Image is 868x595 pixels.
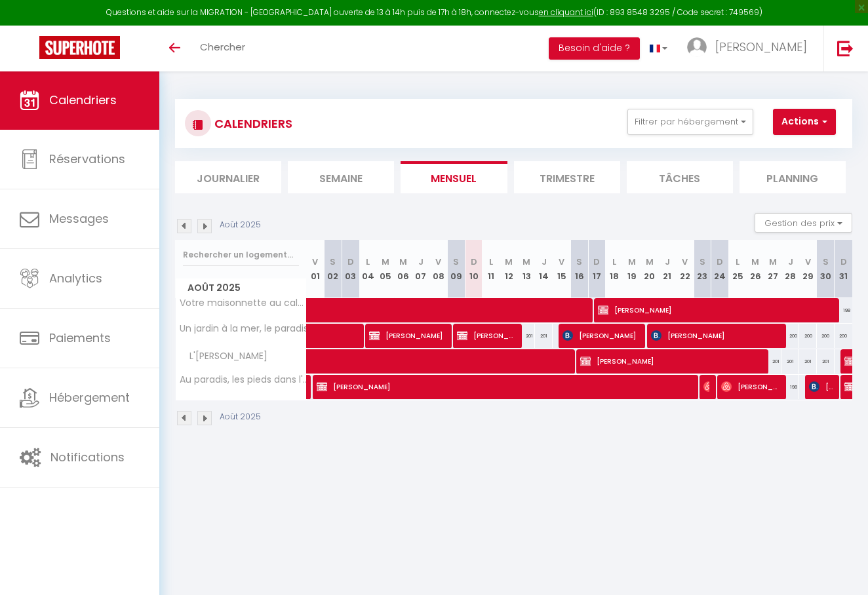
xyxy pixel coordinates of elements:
[799,324,817,348] div: 200
[382,256,389,268] abbr: M
[715,39,807,55] span: [PERSON_NAME]
[489,256,493,268] abbr: L
[465,240,483,298] th: 10
[840,256,847,268] abbr: D
[514,161,620,193] li: Trimestre
[781,375,799,399] div: 198
[580,349,763,374] span: [PERSON_NAME]
[518,324,536,348] div: 201
[447,240,465,298] th: 09
[835,240,852,298] th: 31
[49,151,125,167] span: Réservations
[764,240,781,298] th: 27
[823,256,829,268] abbr: S
[809,374,833,399] span: [PERSON_NAME]
[49,210,109,227] span: Messages
[288,161,394,193] li: Semaine
[717,256,723,268] abbr: D
[576,256,582,268] abbr: S
[178,324,308,334] span: Un jardin à la mer, le paradis
[627,161,733,193] li: Tâches
[646,256,654,268] abbr: M
[805,256,811,268] abbr: V
[835,298,852,322] div: 198
[764,349,781,374] div: 201
[817,240,835,298] th: 30
[401,161,507,193] li: Mensuel
[505,256,513,268] abbr: M
[457,323,516,348] span: [PERSON_NAME]
[769,256,777,268] abbr: M
[553,240,570,298] th: 15
[178,349,271,364] span: L'[PERSON_NAME]
[651,323,781,348] span: [PERSON_NAME]
[799,349,817,374] div: 201
[183,243,299,267] input: Rechercher un logement...
[220,411,261,423] p: Août 2025
[324,240,342,298] th: 02
[598,297,834,322] span: [PERSON_NAME]
[359,240,377,298] th: 04
[539,7,593,18] a: en cliquant ici
[523,256,530,268] abbr: M
[220,219,261,231] p: Août 2025
[700,256,705,268] abbr: S
[682,256,688,268] abbr: V
[751,256,759,268] abbr: M
[330,256,336,268] abbr: S
[453,256,459,268] abbr: S
[835,324,852,348] div: 200
[399,256,407,268] abbr: M
[50,449,125,465] span: Notifications
[665,256,670,268] abbr: J
[549,37,640,60] button: Besoin d'aide ?
[483,240,500,298] th: 11
[703,374,709,399] span: [PERSON_NAME]
[412,240,430,298] th: 07
[562,323,639,348] span: [PERSON_NAME]
[799,240,817,298] th: 29
[687,37,707,57] img: ...
[369,323,446,348] span: [PERSON_NAME]
[588,240,606,298] th: 17
[729,240,747,298] th: 25
[418,256,424,268] abbr: J
[429,240,447,298] th: 08
[677,26,823,71] a: ... [PERSON_NAME]
[178,298,309,308] span: Votre maisonnette au calme à la mer
[307,240,325,298] th: 01
[627,109,753,135] button: Filtrer par hébergement
[49,270,102,286] span: Analytics
[694,240,711,298] th: 23
[395,240,412,298] th: 06
[736,256,740,268] abbr: L
[542,256,547,268] abbr: J
[49,330,111,346] span: Paiements
[623,240,641,298] th: 19
[342,240,359,298] th: 03
[535,240,553,298] th: 14
[570,240,588,298] th: 16
[755,213,852,233] button: Gestion des prix
[658,240,676,298] th: 21
[813,540,868,595] iframe: LiveChat chat widget
[747,240,764,298] th: 26
[190,26,255,71] a: Chercher
[49,92,117,108] span: Calendriers
[773,109,836,135] button: Actions
[377,240,395,298] th: 05
[740,161,846,193] li: Planning
[781,349,799,374] div: 201
[178,375,309,385] span: Au paradis, les pieds dans l'eau
[781,240,799,298] th: 28
[788,256,793,268] abbr: J
[435,256,441,268] abbr: V
[317,374,694,399] span: [PERSON_NAME]
[175,161,281,193] li: Journalier
[612,256,616,268] abbr: L
[535,324,553,348] div: 201
[559,256,564,268] abbr: V
[366,256,370,268] abbr: L
[518,240,536,298] th: 13
[312,256,318,268] abbr: V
